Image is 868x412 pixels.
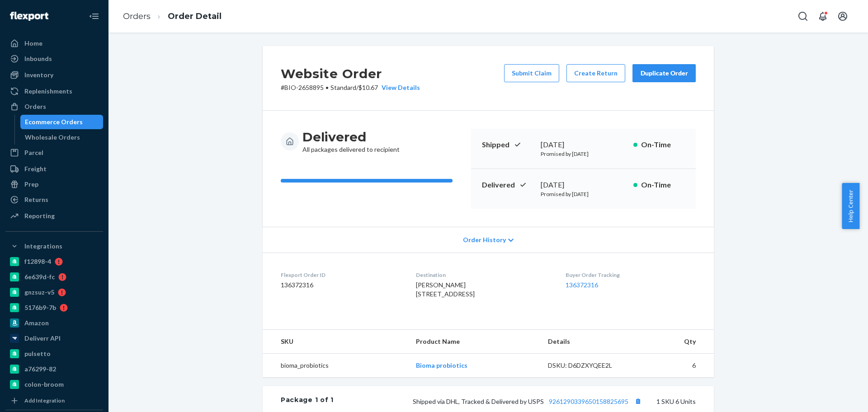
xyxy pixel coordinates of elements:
div: a76299-82 [24,365,56,374]
a: Freight [5,162,103,176]
button: Open notifications [814,7,832,25]
td: bioma_probiotics [263,354,409,378]
button: Duplicate Order [632,64,696,82]
span: [PERSON_NAME] [STREET_ADDRESS] [416,281,475,298]
button: Submit Claim [504,64,559,82]
a: Replenishments [5,84,103,98]
th: Qty [640,330,714,354]
th: Details [541,330,640,354]
a: a76299-82 [5,362,103,376]
a: Inventory [5,68,103,82]
div: Wholesale Orders [25,133,80,142]
a: 6e639d-fc [5,270,103,284]
button: Close Navigation [85,7,103,25]
dt: Buyer Order Tracking [566,271,696,279]
a: f12898-4 [5,254,103,269]
a: Inbounds [5,51,103,66]
div: colon-broom [24,380,64,389]
button: Create Return [566,64,625,82]
p: # BIO-2658895 / $10.67 [281,83,420,92]
a: Reporting [5,209,103,223]
a: Deliverr API [5,331,103,346]
p: On-Time [641,140,685,150]
th: SKU [263,330,409,354]
div: Freight [24,164,47,173]
div: Parcel [24,148,43,157]
a: Ecommerce Orders [20,115,104,129]
button: View Details [378,83,420,92]
div: Replenishments [24,87,72,96]
a: Parcel [5,145,103,160]
a: Add Integration [5,395,103,406]
span: Standard [330,84,356,91]
div: Ecommerce Orders [25,117,83,126]
a: Wholesale Orders [20,130,104,145]
button: Copy tracking number [632,395,644,407]
img: Flexport logo [10,12,48,21]
div: Package 1 of 1 [281,395,334,407]
dd: 136372316 [281,281,401,290]
div: 6e639d-fc [24,272,55,281]
a: Orders [123,11,151,21]
div: [DATE] [541,140,626,150]
dt: Flexport Order ID [281,271,401,279]
div: All packages delivered to recipient [302,129,400,154]
span: • [325,84,329,91]
a: Amazon [5,316,103,330]
a: Order Detail [168,11,222,21]
a: Bioma probiotics [416,361,467,369]
a: gnzsuz-v5 [5,285,103,300]
div: Inbounds [24,54,52,63]
button: Open account menu [834,7,852,25]
div: Inventory [24,70,53,80]
p: Shipped [482,140,533,150]
a: Prep [5,177,103,192]
td: 6 [640,354,714,378]
div: Prep [24,180,38,189]
a: pulsetto [5,346,103,361]
h3: Delivered [302,129,400,145]
div: Amazon [24,318,49,328]
div: f12898-4 [24,257,51,266]
p: Promised by [DATE] [541,150,626,158]
a: 136372316 [566,281,598,289]
button: Open Search Box [794,7,812,25]
div: Deliverr API [24,334,61,343]
span: Order History [463,235,506,244]
button: Integrations [5,239,103,253]
div: Add Integration [24,397,65,404]
div: pulsetto [24,349,51,358]
a: 9261290339650158825695 [549,398,628,405]
div: Home [24,39,42,48]
a: 5176b9-7b [5,300,103,315]
span: Shipped via DHL, Tracked & Delivered by USPS [413,398,644,405]
ol: breadcrumbs [116,3,229,30]
p: Promised by [DATE] [541,190,626,198]
a: Home [5,36,103,51]
div: 1 SKU 6 Units [334,395,696,407]
a: Orders [5,99,103,114]
div: Returns [24,195,48,204]
div: Reporting [24,211,55,220]
div: Integrations [24,242,62,251]
div: 5176b9-7b [24,303,56,312]
button: Help Center [842,183,859,229]
a: colon-broom [5,377,103,392]
div: Duplicate Order [640,69,688,78]
div: Orders [24,102,46,111]
p: Delivered [482,180,533,190]
p: On-Time [641,180,685,190]
th: Product Name [409,330,540,354]
dt: Destination [416,271,551,279]
div: gnzsuz-v5 [24,288,54,297]
a: Returns [5,192,103,207]
h2: Website Order [281,64,420,83]
div: DSKU: D6DZXYQEE2L [548,361,633,370]
div: [DATE] [541,180,626,190]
